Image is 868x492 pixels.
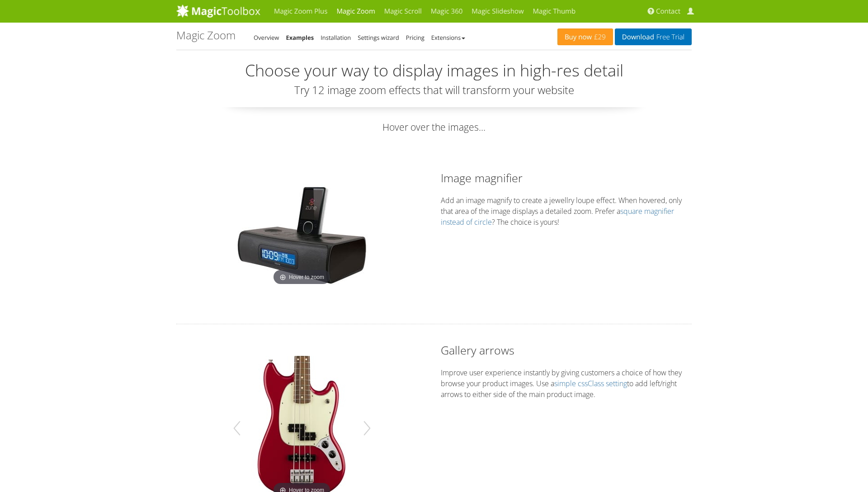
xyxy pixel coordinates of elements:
[441,342,692,358] h2: Gallery arrows
[230,416,244,441] button: Previous
[176,61,692,80] h2: Choose your way to display images in high-res detail
[557,28,613,45] a: Buy now£29
[441,170,692,186] h2: Image magnifier
[592,33,606,41] span: £29
[615,28,692,45] a: DownloadFree Trial
[286,33,314,42] a: Examples
[176,29,236,41] h1: Magic Zoom
[441,195,692,227] p: Add an image magnify to create a jewellry loupe effect. When hovered, only that area of the image...
[554,378,627,388] a: simple cssClass setting
[176,4,260,18] img: MagicToolbox.com - Image tools for your website
[360,416,374,441] button: Next
[234,184,370,288] img: Image magnifier example
[254,33,279,42] a: Overview
[321,33,351,42] a: Installation
[431,33,465,42] a: Extensions
[176,121,692,134] p: Hover over the images...
[176,84,692,96] h3: Try 12 image zoom effects that will transform your website
[654,33,684,41] span: Free Trial
[441,367,692,400] p: Improve user experience instantly by giving customers a choice of how they browse your product im...
[406,33,425,42] a: Pricing
[656,7,680,16] span: Contact
[234,184,370,288] a: Image magnifier exampleHover to zoom
[441,206,674,227] a: square magnifier instead of circle
[358,33,399,42] a: Settings wizard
